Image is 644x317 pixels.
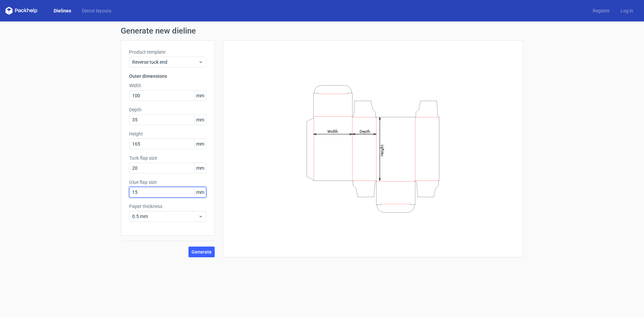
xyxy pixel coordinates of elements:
[587,7,615,14] a: Register
[194,139,206,149] span: mm
[129,203,206,210] label: Paper thickness
[129,179,206,186] label: Glue flap size
[194,115,206,125] span: mm
[129,106,206,113] label: Depth
[76,7,117,14] a: Diecut layouts
[132,59,198,65] span: Reverse tuck end
[129,49,206,55] label: Product template
[129,82,206,89] label: Width
[615,7,639,14] a: Log in
[380,144,384,156] tspan: Height
[194,163,206,173] span: mm
[129,73,206,80] h3: Outer dimensions
[129,155,206,161] label: Tuck flap size
[360,129,370,134] tspan: Depth
[194,91,206,101] span: mm
[132,213,198,220] span: 0.5 mm
[121,27,523,35] h1: Generate new dieline
[194,187,206,197] span: mm
[129,130,206,137] label: Height
[192,250,212,254] span: Generate
[327,129,338,134] tspan: Width
[48,7,76,14] a: Dielines
[189,247,215,257] button: Generate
